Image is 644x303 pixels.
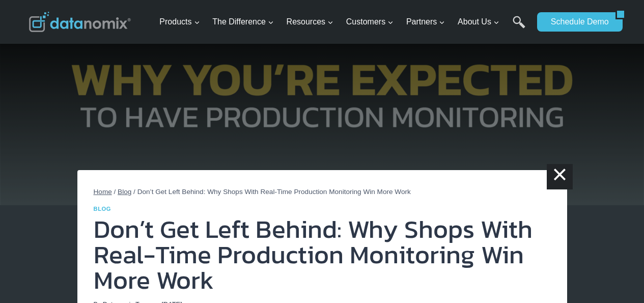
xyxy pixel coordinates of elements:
[118,188,131,196] a: Blog
[94,216,551,293] h1: Don’t Get Left Behind: Why Shops With Real-Time Production Monitoring Win More Work
[94,186,551,198] nav: Breadcrumbs
[458,15,499,29] span: About Us
[133,188,135,196] span: /
[137,188,411,196] span: Don’t Get Left Behind: Why Shops With Real-Time Production Monitoring Win More Work
[513,16,525,39] a: Search
[537,12,615,32] a: Schedule Demo
[287,15,333,29] span: Resources
[94,206,111,212] a: Blog
[547,164,572,189] a: ×
[114,188,116,196] span: /
[159,15,200,29] span: Products
[155,6,532,39] nav: Primary Navigation
[94,188,112,196] a: Home
[406,15,445,29] span: Partners
[346,15,394,29] span: Customers
[29,12,131,32] img: Datanomix
[212,15,274,29] span: The Difference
